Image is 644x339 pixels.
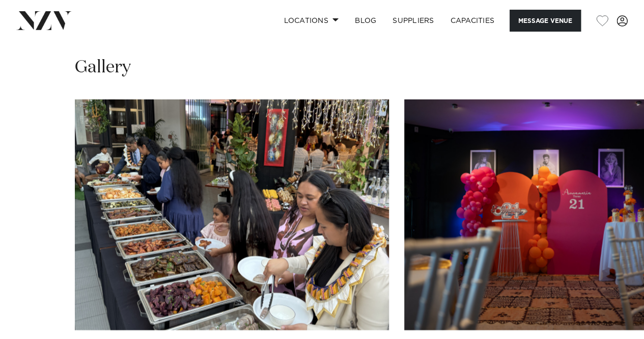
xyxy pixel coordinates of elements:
[384,10,442,32] a: SUPPLIERS
[75,56,131,79] h2: Gallery
[16,11,72,30] img: nzv-logo.png
[347,10,384,32] a: BLOG
[510,10,581,32] button: Message Venue
[275,10,347,32] a: Locations
[75,99,389,330] swiper-slide: 1 / 21
[442,10,503,32] a: Capacities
